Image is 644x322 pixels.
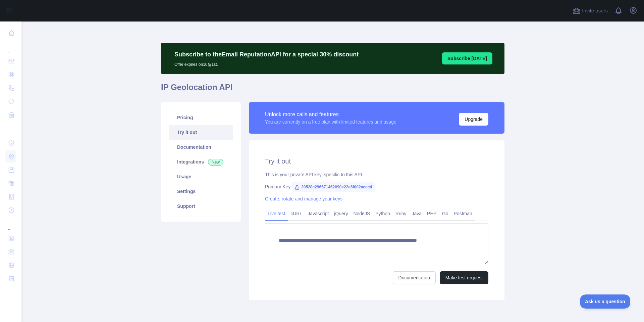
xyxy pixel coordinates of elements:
div: Primary Key: [265,183,488,190]
a: Go [439,208,451,219]
div: This is your private API key, specific to this API. [265,171,488,178]
span: Invite users [582,7,608,15]
a: Documentation [393,271,436,284]
div: ... [5,40,16,54]
a: Javascript [305,208,331,219]
p: Offer expires on 10월 1st. [174,59,359,67]
p: Subscribe to the Email Reputation API for a special 30 % discount [174,50,359,59]
a: Try it out [169,125,233,140]
a: Live test [265,208,288,219]
a: Create, rotate and manage your keys [265,196,342,201]
span: 39528c296671462690e22e6f002acccd [292,182,375,192]
span: New [208,159,223,166]
h1: IP Geolocation API [161,82,504,98]
a: Pricing [169,110,233,125]
a: PHP [424,208,439,219]
a: NodeJS [351,208,373,219]
a: Support [169,199,233,214]
a: jQuery [331,208,351,219]
button: Make test request [440,271,488,284]
a: Settings [169,184,233,199]
a: Ruby [393,208,409,219]
div: Unlock more calls and features [265,110,396,119]
button: Invite users [571,5,609,16]
button: Subscribe [DATE] [442,52,492,64]
a: Usage [169,169,233,184]
div: ... [5,218,16,231]
a: Python [373,208,393,219]
a: Postman [451,208,475,219]
a: Integrations New [169,154,233,169]
div: You are currently on a free plan with limited features and usage [265,119,396,125]
iframe: Toggle Customer Support [580,294,631,309]
h2: Try it out [265,156,488,166]
a: Documentation [169,140,233,154]
a: Java [409,208,425,219]
a: cURL [288,208,305,219]
div: ... [5,122,16,136]
button: Upgrade [459,113,488,126]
